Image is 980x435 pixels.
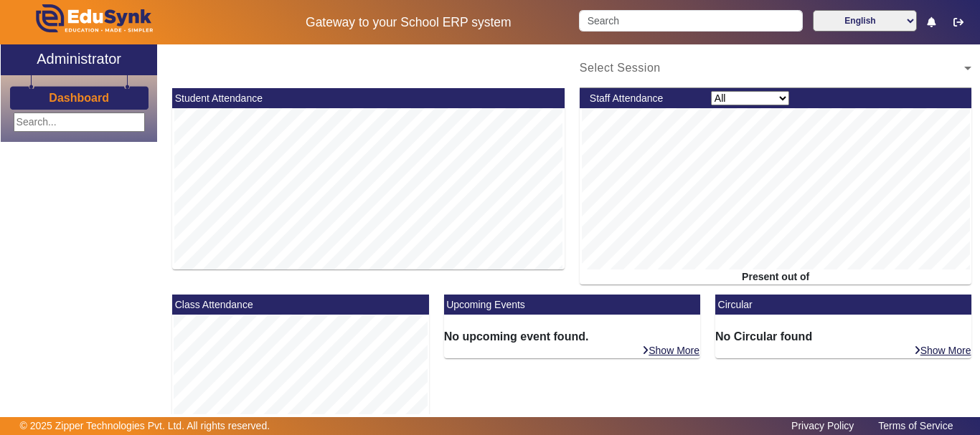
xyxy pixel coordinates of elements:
[48,90,110,105] a: Dashboard
[579,10,802,32] input: Search
[14,113,145,132] input: Search...
[582,91,703,106] div: Staff Attendance
[913,344,972,357] a: Show More
[784,416,861,435] a: Privacy Policy
[172,88,565,108] mat-card-header: Student Attendance
[580,269,972,285] div: Present out of
[49,91,109,105] h3: Dashboard
[444,330,700,343] h6: No upcoming event found.
[715,295,971,315] mat-card-header: Circular
[715,330,971,343] h6: No Circular found
[641,344,700,357] a: Show More
[253,15,565,30] h5: Gateway to your School ERP system
[444,295,700,315] mat-card-header: Upcoming Events
[172,295,428,315] mat-card-header: Class Attendance
[871,416,960,435] a: Terms of Service
[580,62,661,74] span: Select Session
[20,419,270,434] p: © 2025 Zipper Technologies Pvt. Ltd. All rights reserved.
[37,50,121,67] h2: Administrator
[1,44,157,75] a: Administrator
